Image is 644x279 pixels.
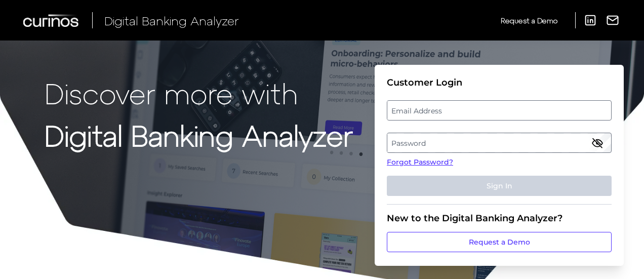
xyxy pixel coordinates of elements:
[501,16,557,25] span: Request a Demo
[501,12,557,29] a: Request a Demo
[387,213,612,224] div: New to the Digital Banking Analyzer?
[387,232,612,252] a: Request a Demo
[45,77,353,109] p: Discover more with
[387,77,612,88] div: Customer Login
[23,14,80,27] img: Curinos
[387,134,611,152] label: Password
[387,157,612,168] a: Forgot Password?
[45,118,353,152] strong: Digital Banking Analyzer
[387,176,612,196] button: Sign In
[387,101,611,119] label: Email Address
[104,13,239,28] span: Digital Banking Analyzer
